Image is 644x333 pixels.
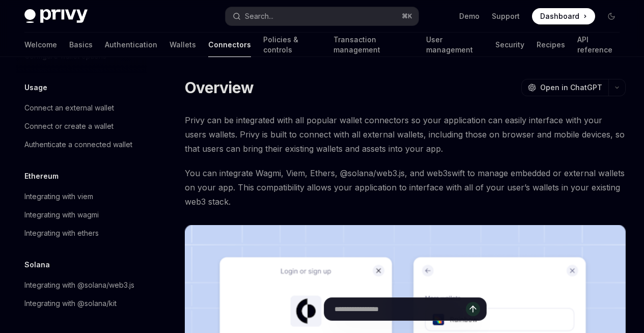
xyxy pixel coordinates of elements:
[16,135,147,154] a: Authenticate a connected wallet
[24,190,93,203] div: Integrating with viem
[24,9,88,23] img: dark logo
[69,33,93,57] a: Basics
[16,99,147,117] a: Connect an external wallet
[24,259,50,271] h5: Solana
[185,113,626,156] span: Privy can be integrated with all popular wallet connectors so your application can easily interfa...
[16,294,147,313] a: Integrating with @solana/kit
[24,227,99,239] div: Integrating with ethers
[263,33,321,57] a: Policies & controls
[185,78,254,97] h1: Overview
[537,33,565,57] a: Recipes
[24,102,114,114] div: Connect an external wallet
[466,302,480,316] button: Send message
[333,33,414,57] a: Transaction management
[24,81,47,94] h5: Usage
[521,79,608,96] button: Open in ChatGPT
[426,33,483,57] a: User management
[24,138,132,151] div: Authenticate a connected wallet
[540,11,579,21] span: Dashboard
[16,206,147,224] a: Integrating with wagmi
[402,12,412,20] span: ⌘ K
[208,33,251,57] a: Connectors
[540,82,602,93] span: Open in ChatGPT
[16,187,147,206] a: Integrating with viem
[16,224,147,242] a: Integrating with ethers
[577,33,620,57] a: API reference
[495,33,524,57] a: Security
[24,209,99,221] div: Integrating with wagmi
[459,11,480,21] a: Demo
[16,117,147,135] a: Connect or create a wallet
[603,8,620,24] button: Toggle dark mode
[24,33,57,57] a: Welcome
[226,7,418,25] button: Search...⌘K
[24,297,117,310] div: Integrating with @solana/kit
[170,33,196,57] a: Wallets
[24,170,59,182] h5: Ethereum
[245,10,273,22] div: Search...
[24,120,114,132] div: Connect or create a wallet
[185,166,626,209] span: You can integrate Wagmi, Viem, Ethers, @solana/web3.js, and web3swift to manage embedded or exter...
[16,276,147,294] a: Integrating with @solana/web3.js
[532,8,595,24] a: Dashboard
[105,33,157,57] a: Authentication
[492,11,520,21] a: Support
[24,279,134,291] div: Integrating with @solana/web3.js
